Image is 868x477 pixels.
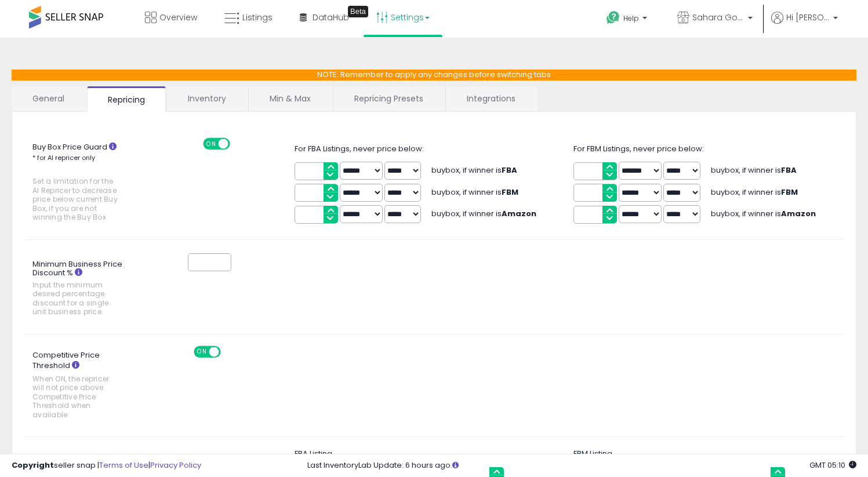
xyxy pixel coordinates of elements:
span: buybox, if winner is [431,187,518,198]
span: buybox, if winner is [431,165,517,176]
span: 2025-10-6 05:10 GMT [809,460,856,471]
span: FBA Listing [295,448,332,459]
label: Minimum Business Price Discount % [24,256,146,322]
span: Help [623,13,639,23]
small: * for AI repricer only [32,153,95,162]
a: Inventory [167,86,247,111]
a: Repricing [87,86,166,112]
span: FBM Listing [573,448,612,459]
b: Amazon [781,208,816,219]
span: buybox, if winner is [711,187,798,198]
span: ON [204,139,219,148]
strong: Copyright [12,460,54,471]
span: OFF [219,347,237,356]
span: When ON, the repricer will not price above Competitive Price Threshold when available [32,374,122,419]
b: FBA [781,165,797,176]
a: Privacy Policy [150,460,201,471]
span: Overview [159,12,197,23]
span: OFF [228,139,246,148]
div: Last InventoryLab Update: 6 hours ago. [307,460,856,471]
p: NOTE: Remember to apply any changes before switching tabs [12,70,856,81]
div: seller snap | | [12,460,201,471]
i: Click here to read more about un-synced listings. [452,461,459,469]
label: Competitive Price Threshold [24,346,146,425]
a: Repricing Presets [333,86,444,111]
span: Set a limitation for the AI Repricer to decrease price below current Buy Box, if you are not winn... [32,177,122,221]
label: Buy Box Price Guard [24,138,146,228]
i: Get Help [606,10,620,25]
b: FBM [781,187,798,198]
a: Integrations [446,86,536,111]
b: Amazon [502,208,536,219]
span: buybox, if winner is [431,208,536,219]
span: Input the minimum desired percentage discount for a single unit business price. [32,281,122,316]
span: Listings [242,12,273,23]
span: For FBM Listings, never price below: [573,143,704,154]
a: Min & Max [249,86,332,111]
b: FBM [502,187,518,198]
span: DataHub [313,12,349,23]
span: ON [195,347,209,356]
span: Hi [PERSON_NAME] [786,12,830,23]
a: Help [597,2,659,38]
span: buybox, if winner is [711,165,797,176]
span: For FBA Listings, never price below: [295,143,424,154]
span: Sahara Goods [692,12,744,23]
a: General [12,86,86,111]
b: FBA [502,165,517,176]
a: Terms of Use [99,460,148,471]
a: Hi [PERSON_NAME] [771,12,838,38]
span: buybox, if winner is [711,208,816,219]
div: Tooltip anchor [348,6,368,17]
